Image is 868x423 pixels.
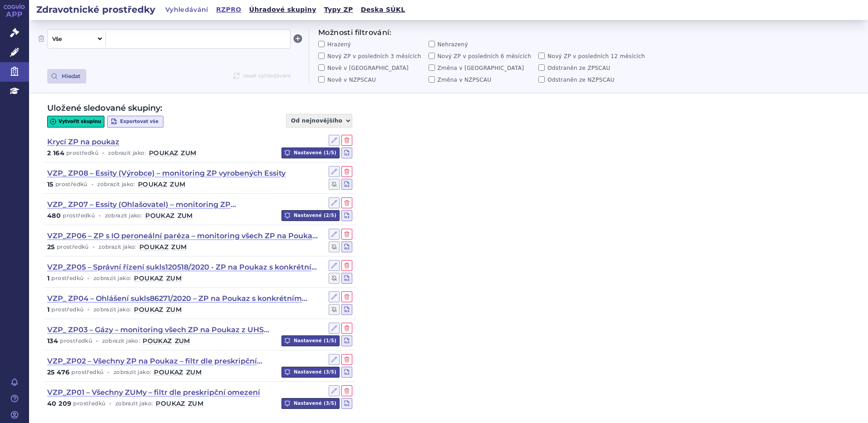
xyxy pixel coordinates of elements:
span: zobrazit jako: [113,369,152,375]
input: Nově v [GEOGRAPHIC_DATA] [318,64,325,71]
a: Deska SÚKL [358,4,408,16]
button: Nastavené (3/5) [281,398,340,409]
button: Nastavené (2/5) [281,210,340,221]
span: • [87,275,89,282]
label: Nehrazený [429,41,535,48]
input: Odstraněn ze ZPSCAU [538,64,545,71]
label: Nový ZP v posledních 12 měsících [538,53,645,60]
span: prostředků [66,150,99,156]
span: zobrazit jako: [105,213,143,218]
span: • [99,212,101,219]
a: zum [166,306,182,313]
strong: 15 [47,181,54,187]
a: Krycí ZP na poukaz [47,137,119,147]
span: prostředků [55,182,88,187]
input: Nehrazený [429,41,435,47]
input: Hrazený [318,41,325,47]
label: Změna v NZPSCAU [429,76,535,84]
input: Změna v NZPSCAU [429,76,435,83]
a: poukaz [156,400,185,407]
button: Exportovat vše [107,116,164,128]
a: RZPRO [213,4,244,16]
a: VZP_ZP02 – Všechny ZP na Poukaz – filtr dle preskripční omezení [47,356,274,366]
span: zobrazit jako: [94,307,132,312]
a: poukaz [143,338,172,344]
button: Hledat [47,69,86,84]
span: • [91,181,94,188]
a: zum [188,400,203,407]
a: zum [186,369,202,375]
span: • [93,243,95,251]
input: Odstraněn ze NZPSCAU [538,76,545,83]
a: zum [170,181,185,187]
a: VZP_ZP06 – ZP s IO peroneální paréza – monitoring všech ZP na Poukaz s konkrétním IO [47,231,321,241]
strong: 2 164 [47,150,64,156]
span: • [102,149,104,157]
a: VZP_ZP05 – Správní řízení sukls120518/2020 - ZP na Poukaz s konkrétním správním řízením dle SUKLS [47,262,321,272]
span: prostředků [57,244,89,250]
span: • [87,306,89,313]
h2: Zdravotnické prostředky [29,3,163,16]
span: • [96,337,98,344]
label: Změna v [GEOGRAPHIC_DATA] [429,64,535,72]
span: prostředků [51,307,84,312]
span: zobrazit jako: [97,182,135,187]
a: Úhradové skupiny [247,4,319,16]
h3: Možnosti filtrování: [318,29,645,36]
a: poukaz [134,306,163,313]
a: Typy ZP [321,4,356,16]
span: ( 3 / 5 ) [324,368,336,377]
label: Odstraněn ze ZPSCAU [538,64,645,72]
span: prostředků [71,369,104,375]
button: Nastavené (3/5) [281,367,340,378]
strong: 1 [47,306,49,313]
a: VZP_ZP01 – Všechny ZUMy – filtr dle preskripční omezení [47,388,260,398]
span: zobrazit jako: [94,275,132,281]
strong: 25 476 [47,369,69,375]
button: Nastavené (1/5) [281,148,340,158]
span: ( 3 / 5 ) [324,399,336,408]
span: • [109,400,111,407]
strong: 480 [47,212,61,219]
a: zum [171,244,187,250]
span: • [107,369,109,376]
button: Vytvořit skupinu [47,116,104,128]
span: prostředků [63,213,95,218]
a: Vyhledávání [163,4,211,16]
span: zobrazit jako: [102,338,140,344]
span: prostředků [60,338,92,344]
label: Odstraněn ze NZPSCAU [538,76,645,84]
a: poukaz [139,244,168,250]
span: prostředků [51,275,84,281]
label: Nový ZP v posledních 6 měsících [429,53,535,60]
h2: Uložené sledované skupiny: [47,103,162,114]
strong: 25 [47,244,55,250]
a: VZP_ ZP04 – Ohlášení sukls86271/2020 – ZP na Poukaz s konkrétním ohlášením dle SUKLS [47,294,321,304]
a: poukaz [145,212,174,219]
a: poukaz [154,369,183,375]
span: prostředků [73,401,105,406]
input: Nový ZP v posledních 12 měsících [538,53,545,59]
a: zum [181,150,196,156]
strong: 134 [47,338,58,344]
a: VZP_ ZP03 – Gázy – monitoring všech ZP na Poukaz z UHS [DATE] [47,325,274,335]
a: zum [178,212,193,219]
span: Exportovat vše [120,118,159,125]
strong: 1 [47,275,49,281]
input: Nově v NZPSCAU [318,76,325,83]
span: ( 1 / 5 ) [324,148,336,157]
span: ( 2 / 5 ) [324,211,336,220]
span: zobrazit jako: [99,244,137,250]
a: poukaz [149,150,178,156]
input: Nový ZP v posledních 6 měsících [429,53,435,59]
a: zum [166,275,182,281]
input: Změna v [GEOGRAPHIC_DATA] [429,64,435,71]
label: Nový ZP v posledních 3 měsících [318,53,425,60]
label: Nově v NZPSCAU [318,76,425,84]
input: Nový ZP v posledních 3 měsících [318,53,325,59]
a: poukaz [138,181,167,187]
a: VZP_ ZP07 – Essity (Ohlašovatel) – monitoring ZP ohlášených Essity [47,200,274,210]
a: VZP_ ZP08 – Essity (Výrobce) – monitoring ZP vyrobených Essity [47,168,286,178]
a: zum [175,338,190,344]
span: zobrazit jako: [108,150,146,156]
